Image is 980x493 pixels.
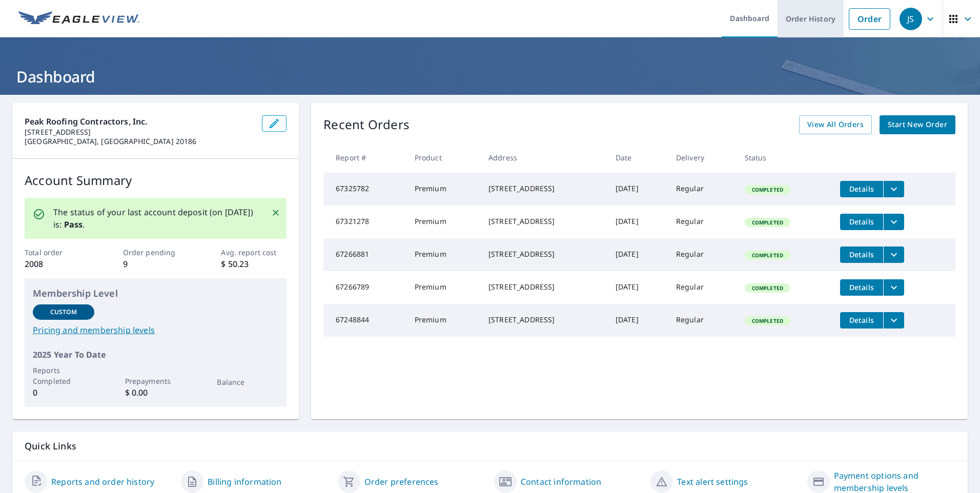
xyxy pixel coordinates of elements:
td: [DATE] [607,206,668,238]
button: filesDropdownBtn-67248844 [883,312,904,328]
span: Completed [746,252,789,259]
button: detailsBtn-67325782 [840,181,883,197]
span: Details [846,282,877,292]
p: Total order [25,247,90,258]
div: JS [900,8,922,30]
td: Regular [668,271,737,304]
button: filesDropdownBtn-67321278 [883,214,904,230]
button: filesDropdownBtn-67266881 [883,246,904,263]
a: Contact information [521,476,601,488]
p: 0 [33,386,94,399]
button: filesDropdownBtn-67325782 [883,181,904,197]
th: Product [406,142,480,173]
p: Membership Level [33,286,278,300]
td: Regular [668,304,737,337]
a: View All Orders [799,115,872,134]
button: filesDropdownBtn-67266789 [883,279,904,296]
a: Pricing and membership levels [33,324,278,336]
p: The status of your last account deposit (on [DATE]) is: . [53,206,259,231]
p: 2025 Year To Date [33,348,278,361]
a: Order [849,8,890,30]
p: 9 [123,258,189,270]
div: [STREET_ADDRESS] [488,282,599,292]
span: Details [846,315,877,325]
th: Status [737,142,832,173]
a: Order preferences [364,476,439,488]
td: Premium [406,304,480,337]
a: Reports and order history [51,476,154,488]
span: Details [846,184,877,194]
td: Regular [668,238,737,271]
p: Quick Links [25,440,955,453]
span: Completed [746,284,789,292]
th: Report # [323,142,406,173]
p: $ 0.00 [125,386,187,399]
span: Completed [746,317,789,324]
p: $ 50.23 [221,258,287,270]
td: Premium [406,271,480,304]
td: Regular [668,173,737,206]
th: Date [607,142,668,173]
p: Balance [217,377,278,387]
td: Premium [406,173,480,206]
p: 2008 [25,258,90,270]
span: View All Orders [807,118,864,131]
button: detailsBtn-67266881 [840,246,883,263]
td: Premium [406,238,480,271]
span: Completed [746,219,789,226]
p: Order pending [123,247,189,258]
td: 67325782 [323,173,406,206]
span: Completed [746,186,789,193]
span: Details [846,217,877,227]
p: Avg. report cost [221,247,287,258]
td: [DATE] [607,304,668,337]
p: Reports Completed [33,365,94,386]
button: Close [269,206,282,219]
a: Start New Order [880,115,955,134]
th: Delivery [668,142,737,173]
p: Custom [50,307,77,317]
p: Recent Orders [323,115,410,134]
p: [STREET_ADDRESS] [25,128,254,137]
th: Address [480,142,607,173]
td: 67266789 [323,271,406,304]
h1: Dashboard [12,66,968,87]
td: Premium [406,206,480,238]
a: Text alert settings [677,476,748,488]
p: [GEOGRAPHIC_DATA], [GEOGRAPHIC_DATA] 20186 [25,137,254,146]
p: Peak Roofing Contractors, Inc. [25,115,254,128]
div: [STREET_ADDRESS] [488,315,599,325]
td: [DATE] [607,238,668,271]
p: Account Summary [25,171,287,190]
td: Regular [668,206,737,238]
div: [STREET_ADDRESS] [488,183,599,194]
td: [DATE] [607,173,668,206]
button: detailsBtn-67321278 [840,214,883,230]
button: detailsBtn-67266789 [840,279,883,296]
button: detailsBtn-67248844 [840,312,883,328]
p: Prepayments [125,376,187,386]
div: [STREET_ADDRESS] [488,216,599,227]
b: Pass [64,219,83,230]
span: Start New Order [888,118,947,131]
span: Details [846,250,877,259]
td: 67248844 [323,304,406,337]
td: 67321278 [323,206,406,238]
div: [STREET_ADDRESS] [488,249,599,259]
a: Billing information [208,476,281,488]
img: EV Logo [18,11,139,27]
td: 67266881 [323,238,406,271]
td: [DATE] [607,271,668,304]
